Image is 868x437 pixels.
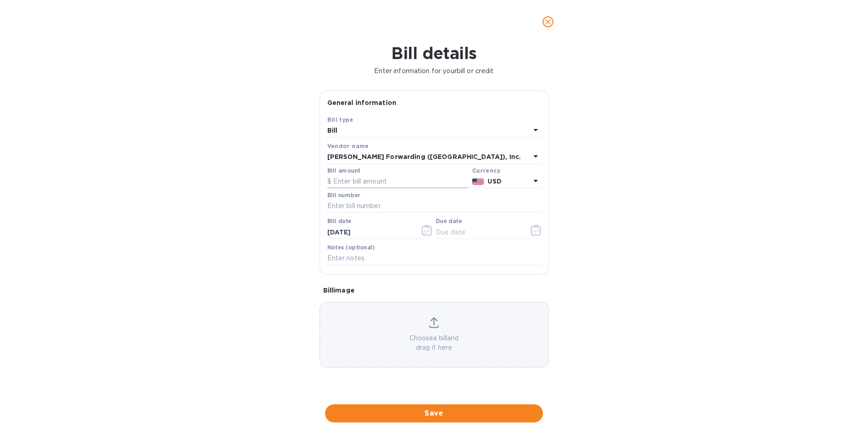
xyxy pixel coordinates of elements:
[327,225,413,239] input: Select date
[325,404,543,422] button: Save
[327,168,360,174] label: Bill amount
[436,219,462,224] label: Due date
[327,143,369,149] b: Vendor name
[327,99,397,106] b: General information
[327,219,351,224] label: Bill date
[327,252,541,265] input: Enter notes
[323,286,545,295] p: Bill image
[488,178,501,185] b: USD
[327,153,521,160] b: [PERSON_NAME] Forwarding ([GEOGRAPHIC_DATA]), Inc.
[7,66,861,76] p: Enter information for your bill or credit
[472,179,484,185] img: USD
[327,175,469,189] input: $ Enter bill amount
[327,193,360,198] label: Bill number
[436,225,522,239] input: Due date
[472,167,500,174] b: Currency
[327,116,354,123] b: Bill type
[7,44,861,63] h1: Bill details
[537,11,559,33] button: close
[327,245,375,250] label: Notes (optional)
[327,127,338,134] b: Bill
[320,333,548,353] p: Choose a bill and drag it here
[327,199,541,213] input: Enter bill number
[332,408,536,419] span: Save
